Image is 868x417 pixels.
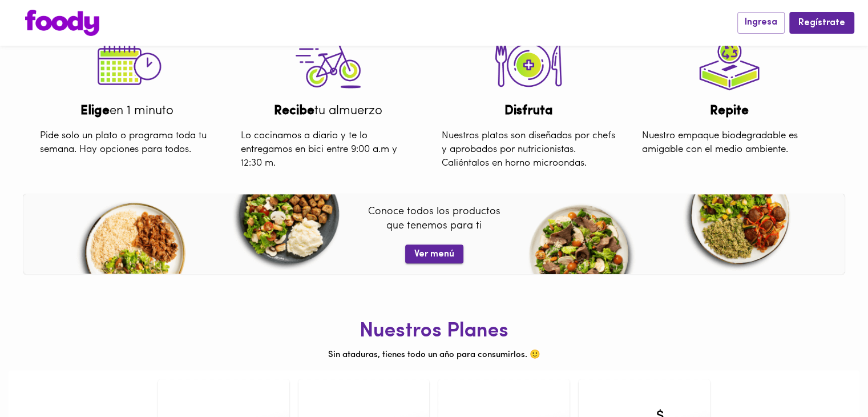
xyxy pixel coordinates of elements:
[31,102,223,120] div: en 1 minuto
[798,18,845,29] span: Regístrate
[232,121,424,179] div: Lo cocinamos a diario y te lo entregamos en bici entre 9:00 a.m y 12:30 m.
[31,121,223,166] div: Pide solo un plato o programa toda tu semana. Hay opciones para todos.
[414,249,454,260] span: Ver menú
[274,105,314,118] b: Recibe
[325,205,542,241] p: Conoce todos los productos que tenemos para ti
[737,12,785,33] button: Ingresa
[689,28,769,102] img: tutorial-step-4.png
[9,320,859,343] h1: Nuestros Planes
[328,351,540,359] span: Sin ataduras, tienes todo un año para consumirlos. 🙂
[25,10,99,36] img: logo.png
[504,105,553,118] b: Disfruta
[80,105,110,118] b: Elige
[789,12,854,33] button: Regístrate
[433,121,625,179] div: Nuestros platos son diseñados por chefs y aprobados por nutricionistas. Caliéntalos en horno micr...
[488,28,568,102] img: tutorial-step-2.png
[87,28,167,102] img: tutorial-step-1.png
[232,102,424,120] div: tu almuerzo
[405,244,463,263] button: Ver menú
[710,105,749,118] b: Repite
[745,17,777,28] span: Ingresa
[802,351,857,406] iframe: Messagebird Livechat Widget
[633,121,825,166] div: Nuestro empaque biodegradable es amigable con el medio ambiente.
[288,28,368,102] img: tutorial-step-3.png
